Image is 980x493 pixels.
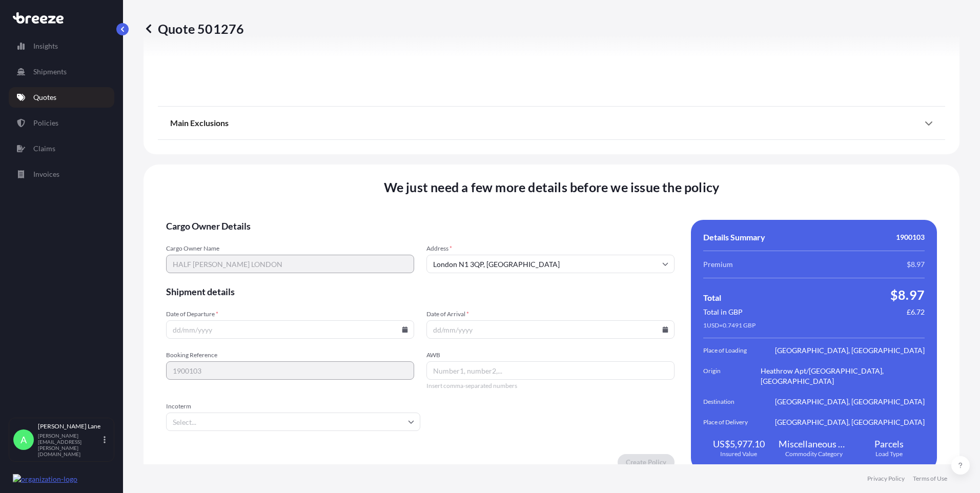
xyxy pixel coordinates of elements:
span: 1900103 [896,232,925,242]
button: Create Policy [618,454,675,470]
span: Insured Value [720,450,757,458]
span: [GEOGRAPHIC_DATA], [GEOGRAPHIC_DATA] [775,417,925,427]
p: Quote 501276 [144,20,244,37]
a: Invoices [9,164,114,184]
a: Terms of Use [913,475,947,483]
a: Claims [9,138,114,159]
a: Shipments [9,61,114,82]
span: Parcels [874,438,904,450]
span: Total [703,293,721,303]
span: US$5,977.10 [713,438,765,450]
p: Create Policy [626,457,666,467]
a: Insights [9,36,114,56]
span: Cargo Owner Name [166,244,414,253]
input: dd/mm/yyyy [166,320,414,339]
span: Heathrow Apt/[GEOGRAPHIC_DATA], [GEOGRAPHIC_DATA] [761,366,925,386]
span: Incoterm [166,402,420,410]
span: 1 USD = 0.7491 GBP [703,321,756,330]
span: Place of Loading [703,345,761,356]
span: Address [426,244,675,253]
span: [GEOGRAPHIC_DATA], [GEOGRAPHIC_DATA] [775,345,925,356]
span: Cargo Owner Details [166,220,675,232]
span: £6.72 [907,307,925,317]
a: Quotes [9,87,114,108]
span: Place of Delivery [703,417,761,427]
input: Select... [166,413,420,431]
span: Origin [703,366,761,386]
p: [PERSON_NAME] Lane [38,422,101,430]
p: [PERSON_NAME][EMAIL_ADDRESS][PERSON_NAME][DOMAIN_NAME] [38,433,101,457]
p: Quotes [33,92,56,102]
span: Date of Arrival [426,310,675,318]
span: A [21,435,27,445]
a: Policies [9,113,114,133]
div: Main Exclusions [170,111,933,135]
span: Booking Reference [166,351,414,359]
p: Claims [33,143,55,154]
span: $8.97 [907,259,925,270]
input: Number1, number2,... [426,361,675,380]
p: Invoices [33,169,59,179]
span: Miscellaneous Manufactured Articles [779,438,850,450]
span: Details Summary [703,232,765,242]
p: Insights [33,41,58,51]
span: We just need a few more details before we issue the policy [384,179,720,195]
span: AWB [426,351,675,359]
input: dd/mm/yyyy [426,320,675,339]
span: Shipment details [166,285,675,298]
input: Your internal reference [166,361,414,380]
span: Insert comma-separated numbers [426,382,675,390]
span: Destination [703,397,761,407]
input: Cargo owner address [426,255,675,273]
span: Total in GBP [703,307,743,317]
p: Shipments [33,67,67,77]
span: Main Exclusions [170,118,229,128]
span: [GEOGRAPHIC_DATA], [GEOGRAPHIC_DATA] [775,397,925,407]
p: Policies [33,118,58,128]
span: Load Type [875,450,903,458]
span: Date of Departure [166,310,414,318]
span: $8.97 [890,286,925,303]
a: Privacy Policy [867,475,905,483]
span: Premium [703,259,733,270]
span: Commodity Category [785,450,843,458]
img: organization-logo [13,474,77,484]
